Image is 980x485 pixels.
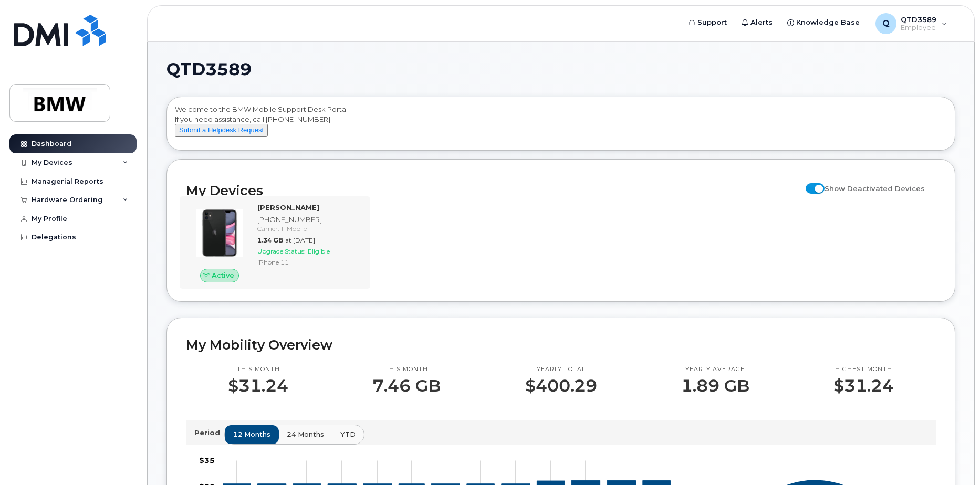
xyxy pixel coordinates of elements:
p: Period [194,428,224,438]
p: Highest month [833,365,894,374]
p: 7.46 GB [372,376,441,395]
button: Submit a Helpdesk Request [175,124,268,137]
span: Show Deactivated Devices [825,184,925,193]
a: Submit a Helpdesk Request [175,125,268,134]
iframe: Messenger Launcher [934,439,972,477]
div: Welcome to the BMW Mobile Support Desk Portal If you need assistance, call [PHONE_NUMBER]. [175,104,947,146]
span: YTD [340,429,356,439]
p: $400.29 [525,376,597,395]
a: Active[PERSON_NAME][PHONE_NUMBER]Carrier: T-Mobile1.34 GBat [DATE]Upgrade Status:EligibleiPhone 11 [186,203,364,282]
h2: My Mobility Overview [186,337,936,353]
span: Upgrade Status: [257,247,306,255]
p: Yearly average [681,365,749,374]
div: Carrier: T-Mobile [257,224,360,233]
span: Active [212,270,234,280]
p: 1.89 GB [681,376,749,395]
p: Yearly total [525,365,597,374]
span: Eligible [308,247,330,255]
p: $31.24 [833,376,894,395]
div: iPhone 11 [257,258,360,267]
div: [PHONE_NUMBER] [257,215,360,225]
p: This month [372,365,441,374]
img: iPhone_11.jpg [194,208,245,258]
strong: [PERSON_NAME] [257,203,319,212]
h2: My Devices [186,183,800,198]
span: 24 months [287,429,324,439]
p: $31.24 [228,376,288,395]
span: at [DATE] [285,236,315,244]
span: QTD3589 [166,61,252,77]
input: Show Deactivated Devices [806,178,814,187]
tspan: $35 [199,456,215,465]
span: 1.34 GB [257,236,283,244]
p: This month [228,365,288,374]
